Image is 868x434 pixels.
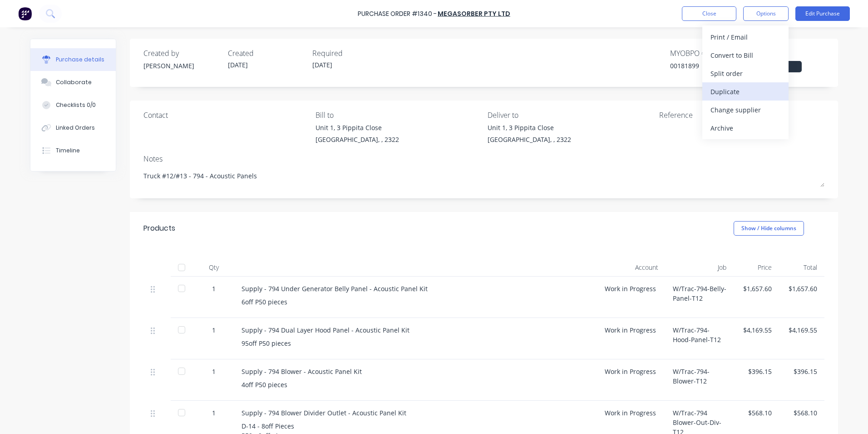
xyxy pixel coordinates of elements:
[786,408,817,418] div: $568.10
[741,408,772,418] div: $568.10
[312,48,390,59] div: Required
[143,110,309,121] div: Contact
[242,367,590,376] div: Supply - 794 Blower - Acoustic Panel Kit
[666,277,734,318] div: W/Trac-794-Belly-Panel-T12
[597,359,666,401] div: Work in Progress
[18,7,32,20] img: Factory
[143,223,175,234] div: Products
[741,367,772,376] div: $396.15
[670,61,747,71] div: 00181899
[786,284,817,293] div: $1,657.60
[201,408,227,418] div: 1
[242,408,590,418] div: Supply - 794 Blower Divider Outlet - Acoustic Panel Kit
[143,153,824,164] div: Notes
[242,338,590,348] div: 95off P50 pieces
[702,101,789,119] button: Change supplier
[143,48,221,59] div: Created by
[710,30,780,44] div: Print / Email
[597,318,666,359] div: Work in Progress
[56,124,95,132] div: Linked Orders
[710,121,780,135] div: Archive
[710,85,780,98] div: Duplicate
[702,28,789,46] button: Print / Email
[242,380,590,389] div: 4off P50 pieces
[438,9,510,18] a: Megasorber Pty Ltd
[710,49,780,62] div: Convert to Bill
[702,119,789,137] button: Archive
[201,367,227,376] div: 1
[56,146,80,155] div: Timeline
[741,325,772,335] div: $4,169.55
[201,284,227,293] div: 1
[56,56,104,64] div: Purchase details
[143,167,824,187] textarea: Truck #12/#13 - 794 - Acoustic Panels
[488,110,653,121] div: Deliver to
[316,110,481,121] div: Bill to
[710,67,780,80] div: Split order
[228,48,305,59] div: Created
[786,325,817,335] div: $4,169.55
[242,284,590,293] div: Supply - 794 Under Generator Belly Panel - Acoustic Panel Kit
[56,78,92,86] div: Collaborate
[143,61,221,71] div: [PERSON_NAME]
[702,82,789,101] button: Duplicate
[242,297,590,307] div: 6off P50 pieces
[779,258,824,277] div: Total
[734,258,779,277] div: Price
[659,110,824,121] div: Reference
[702,46,789,64] button: Convert to Bill
[741,284,772,293] div: $1,657.60
[666,359,734,401] div: W/Trac-794-Blower-T12
[201,325,227,335] div: 1
[666,258,734,277] div: Job
[702,64,789,82] button: Split order
[743,6,789,21] button: Options
[316,123,399,132] div: Unit 1, 3 Pippita Close
[30,116,116,139] button: Linked Orders
[30,139,116,162] button: Timeline
[30,94,116,116] button: Checklists 0/0
[670,48,747,59] div: MYOB PO #
[242,325,590,335] div: Supply - 794 Dual Layer Hood Panel - Acoustic Panel Kit
[488,123,571,132] div: Unit 1, 3 Pippita Close
[30,48,116,71] button: Purchase details
[682,6,736,21] button: Close
[786,367,817,376] div: $396.15
[358,9,437,19] div: Purchase Order #1340 -
[666,318,734,359] div: W/Trac-794-Hood-Panel-T12
[597,258,666,277] div: Account
[316,135,399,144] div: [GEOGRAPHIC_DATA], , 2322
[30,71,116,94] button: Collaborate
[56,101,96,109] div: Checklists 0/0
[734,221,804,236] button: Show / Hide columns
[597,277,666,318] div: Work in Progress
[488,135,571,144] div: [GEOGRAPHIC_DATA], , 2322
[193,258,234,277] div: Qty
[795,6,850,21] button: Edit Purchase
[710,103,780,116] div: Change supplier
